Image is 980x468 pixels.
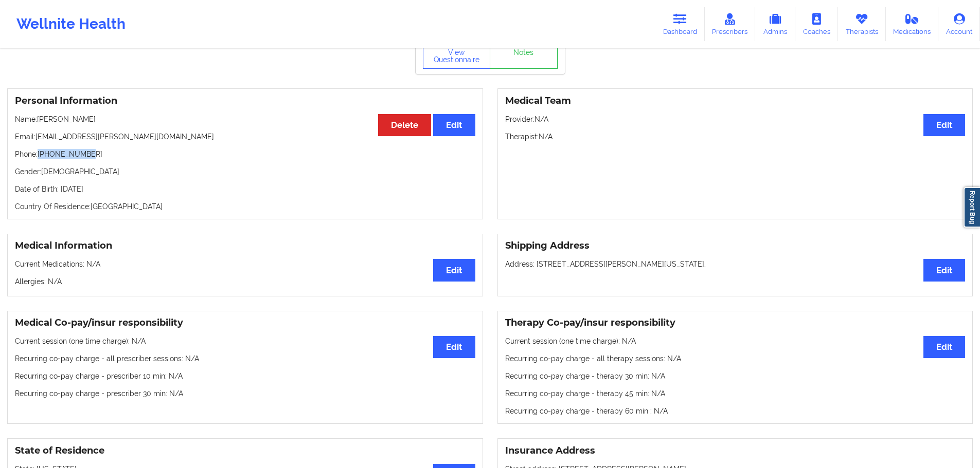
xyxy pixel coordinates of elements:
a: Admins [755,7,795,41]
button: View Questionnaire [423,43,491,69]
h3: State of Residence [15,445,475,457]
p: Date of Birth: [DATE] [15,184,475,194]
p: Country Of Residence: [GEOGRAPHIC_DATA] [15,201,475,212]
a: Coaches [795,7,838,41]
p: Recurring co-pay charge - therapy 60 min : N/A [505,406,966,416]
h3: Shipping Address [505,240,966,252]
h3: Personal Information [15,95,475,107]
a: Account [938,7,980,41]
p: Allergies: N/A [15,276,475,287]
h3: Medical Information [15,240,475,252]
p: Recurring co-pay charge - therapy 45 min : N/A [505,388,966,399]
h3: Medical Team [505,95,966,107]
a: Medications [886,7,939,41]
p: Recurring co-pay charge - all prescriber sessions : N/A [15,353,475,364]
button: Edit [923,336,965,358]
p: Current session (one time charge): N/A [505,336,966,346]
p: Recurring co-pay charge - all therapy sessions : N/A [505,353,966,364]
a: Dashboard [655,7,705,41]
button: Edit [923,114,965,136]
a: Prescribers [705,7,756,41]
p: Current session (one time charge): N/A [15,336,475,346]
p: Recurring co-pay charge - therapy 30 min : N/A [505,371,966,381]
p: Recurring co-pay charge - prescriber 30 min : N/A [15,388,475,399]
button: Edit [923,259,965,281]
h3: Therapy Co-pay/insur responsibility [505,317,966,329]
button: Delete [378,114,431,136]
a: Report Bug [964,187,980,228]
h3: Insurance Address [505,445,966,457]
h3: Medical Co-pay/insur responsibility [15,317,475,329]
p: Name: [PERSON_NAME] [15,114,475,124]
a: Notes [490,43,558,69]
p: Current Medications: N/A [15,259,475,269]
button: Edit [433,336,475,358]
button: Edit [433,114,475,136]
a: Therapists [838,7,886,41]
button: Edit [433,259,475,281]
p: Address: [STREET_ADDRESS][PERSON_NAME][US_STATE]. [505,259,966,269]
p: Gender: [DEMOGRAPHIC_DATA] [15,166,475,177]
p: Phone: [PHONE_NUMBER] [15,149,475,159]
p: Recurring co-pay charge - prescriber 10 min : N/A [15,371,475,381]
p: Email: [EMAIL_ADDRESS][PERSON_NAME][DOMAIN_NAME] [15,132,475,142]
p: Therapist: N/A [505,132,966,142]
p: Provider: N/A [505,114,966,124]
